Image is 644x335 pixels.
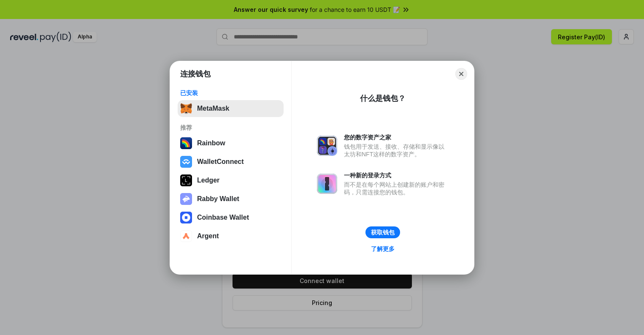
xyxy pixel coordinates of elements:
div: 什么是钱包？ [360,93,406,103]
div: Argent [197,232,219,240]
div: 一种新的登录方式 [344,172,449,179]
img: svg+xml,%3Csvg%20width%3D%22120%22%20height%3D%22120%22%20viewBox%3D%220%200%20120%20120%22%20fil... [180,137,192,149]
button: Coinbase Wallet [178,209,284,226]
a: 了解更多 [366,243,400,254]
button: Rainbow [178,135,284,152]
div: Coinbase Wallet [197,214,249,221]
div: 您的数字资产之家 [344,133,449,141]
button: 获取钱包 [365,226,400,238]
div: 已安装 [180,89,281,97]
img: svg+xml,%3Csvg%20width%3D%2228%22%20height%3D%2228%22%20viewBox%3D%220%200%2028%2028%22%20fill%3D... [180,212,192,223]
button: MetaMask [178,100,284,117]
div: Rabby Wallet [197,195,239,203]
div: Rainbow [197,139,225,147]
div: 了解更多 [371,245,395,253]
button: Close [455,68,467,80]
img: svg+xml,%3Csvg%20xmlns%3D%22http%3A%2F%2Fwww.w3.org%2F2000%2Fsvg%22%20fill%3D%22none%22%20viewBox... [317,136,337,156]
div: 钱包用于发送、接收、存储和显示像以太坊和NFT这样的数字资产。 [344,143,449,158]
img: svg+xml,%3Csvg%20xmlns%3D%22http%3A%2F%2Fwww.w3.org%2F2000%2Fsvg%22%20width%3D%2228%22%20height%3... [180,174,192,186]
img: svg+xml,%3Csvg%20fill%3D%22none%22%20height%3D%2233%22%20viewBox%3D%220%200%2035%2033%22%20width%... [180,103,192,114]
img: svg+xml,%3Csvg%20xmlns%3D%22http%3A%2F%2Fwww.w3.org%2F2000%2Fsvg%22%20fill%3D%22none%22%20viewBox... [180,193,192,205]
div: 推荐 [180,124,281,131]
button: Rabby Wallet [178,191,284,207]
img: svg+xml,%3Csvg%20width%3D%2228%22%20height%3D%2228%22%20viewBox%3D%220%200%2028%2028%22%20fill%3D... [180,230,192,242]
button: Ledger [178,172,284,189]
button: Argent [178,228,284,245]
div: WalletConnect [197,158,244,166]
img: svg+xml,%3Csvg%20width%3D%2228%22%20height%3D%2228%22%20viewBox%3D%220%200%2028%2028%22%20fill%3D... [180,156,192,168]
button: WalletConnect [178,153,284,170]
div: 而不是在每个网站上创建新的账户和密码，只需连接您的钱包。 [344,181,449,196]
div: Ledger [197,177,219,184]
div: MetaMask [197,105,229,112]
h1: 连接钱包 [180,69,211,79]
div: 获取钱包 [371,229,395,236]
img: svg+xml,%3Csvg%20xmlns%3D%22http%3A%2F%2Fwww.w3.org%2F2000%2Fsvg%22%20fill%3D%22none%22%20viewBox... [317,174,337,194]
